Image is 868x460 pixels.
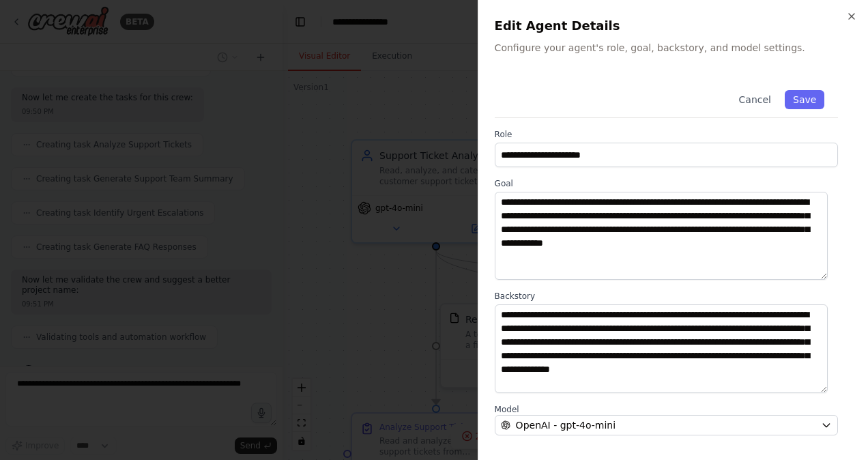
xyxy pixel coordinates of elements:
[495,129,838,140] label: Role
[495,404,838,415] label: Model
[495,291,838,302] label: Backstory
[495,16,852,35] h2: Edit Agent Details
[495,178,838,189] label: Goal
[730,90,779,109] button: Cancel
[495,415,838,435] button: OpenAI - gpt-4o-mini
[495,41,852,55] p: Configure your agent's role, goal, backstory, and model settings.
[785,90,824,109] button: Save
[516,418,616,432] span: OpenAI - gpt-4o-mini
